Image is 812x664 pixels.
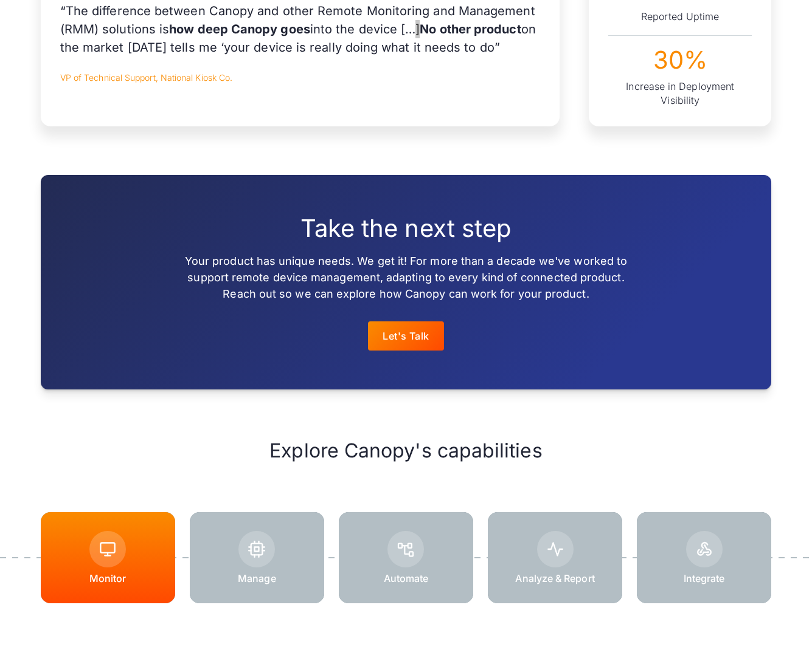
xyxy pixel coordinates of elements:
[368,321,444,351] a: Let's Talk
[608,10,752,23] div: Reported Uptime
[41,512,175,603] a: Monitor
[637,512,771,603] a: Integrate
[608,80,752,107] div: Increase in Deployment Visibility
[488,512,622,603] a: Analyze & Report
[384,572,429,584] p: Automate
[60,2,541,56] p: “The difference between Canopy and other Remote Monitoring and Management (RMM) solutions is into...
[173,253,640,302] p: Your product has unique needs. We get it! For more than a decade we've worked to support remote d...
[173,214,640,243] h2: Take the next step
[608,48,752,72] div: 30%
[190,512,324,603] a: Manage
[339,512,473,603] a: Automate
[515,572,594,584] p: Analyze & Report
[684,572,725,584] p: Integrate
[41,438,772,464] h2: Explore Canopy's capabilities
[89,572,127,584] p: Monitor
[238,572,276,584] p: Manage
[420,22,521,36] strong: No other product
[169,22,310,36] strong: how deep Canopy goes
[60,71,541,84] p: VP of Technical Support, National Kiosk Co.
